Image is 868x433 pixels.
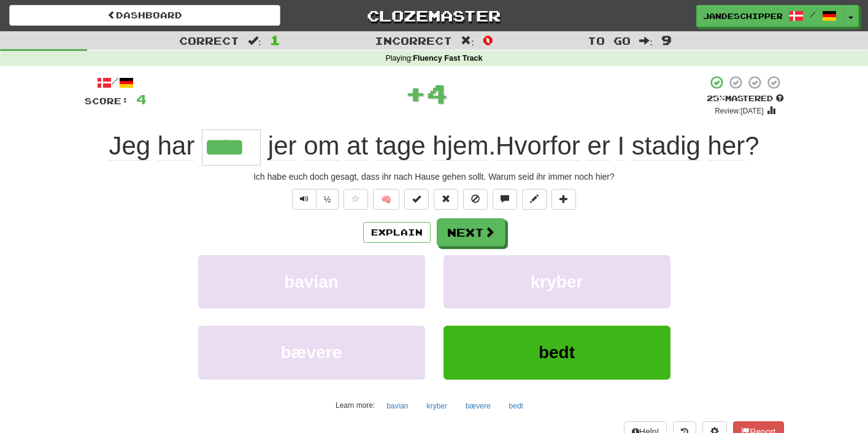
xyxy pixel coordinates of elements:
button: Ignore sentence (alt+i) [463,189,488,210]
span: om [304,131,339,161]
span: JandeSchipper [703,10,783,21]
button: Play sentence audio (ctl+space) [292,189,317,210]
div: Mastered [707,93,784,104]
span: bævere [281,343,342,362]
button: Next [437,218,505,247]
a: Dashboard [9,5,280,26]
span: er [587,131,610,161]
button: bedt [502,397,530,415]
span: 0 [483,33,493,47]
span: 25 % [707,93,725,103]
button: Edit sentence (alt+d) [522,189,547,210]
strong: Fluency Fast Track [413,54,482,63]
span: 1 [270,33,280,47]
button: Reset to 0% Mastered (alt+r) [434,189,458,210]
span: : [461,36,474,46]
button: bævere [459,397,497,415]
div: Text-to-speech controls [290,189,339,210]
span: tage [375,131,426,161]
button: bavian [198,255,425,308]
button: bævere [198,326,425,379]
small: Review: [DATE] [715,107,764,115]
span: : [248,36,261,46]
span: + [405,75,426,112]
button: Favorite sentence (alt+f) [344,189,368,210]
button: 🧠 [373,189,399,210]
span: Incorrect [375,34,452,47]
div: Ich habe euch doch gesagt, dass ihr nach Hause gehen sollt. Warum seid ihr immer noch hier? [85,171,784,183]
span: har [158,131,195,161]
button: Set this sentence to 100% Mastered (alt+m) [404,189,429,210]
span: Score: [85,96,129,106]
button: Discuss sentence (alt+u) [493,189,517,210]
button: bedt [444,326,670,379]
span: 4 [136,91,147,107]
button: kryber [420,397,454,415]
span: Correct [179,34,239,47]
span: her [708,131,745,161]
a: JandeSchipper / [696,5,843,27]
span: . ? [261,131,759,161]
span: I [617,131,624,161]
span: stadig [632,131,701,161]
button: kryber [444,255,670,308]
span: : [639,36,653,46]
span: To go [588,34,631,47]
span: Jeg [109,131,150,161]
div: / [85,75,147,90]
button: Explain [363,222,431,243]
small: Learn more: [336,401,375,410]
button: ½ [316,189,339,210]
button: Add to collection (alt+a) [551,189,576,210]
span: at [347,131,368,161]
span: Hvorfor [496,131,580,161]
span: 9 [661,33,672,47]
span: 4 [426,78,448,109]
span: hjem [432,131,488,161]
span: kryber [531,272,583,291]
button: bavian [380,397,415,415]
span: jer [268,131,297,161]
span: / [810,10,816,18]
span: bedt [539,343,575,362]
a: Clozemaster [299,5,570,26]
span: bavian [284,272,339,291]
